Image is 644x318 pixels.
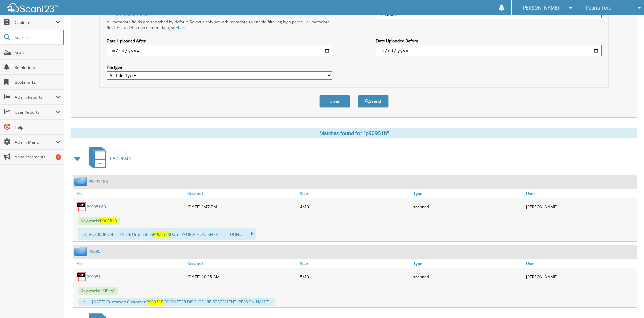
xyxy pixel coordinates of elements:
div: [PERSON_NAME] [524,270,637,283]
span: P90951B [153,231,170,237]
a: here [178,25,187,31]
div: 5MB [298,270,411,283]
span: Scan [15,50,60,55]
input: end [376,45,602,56]
div: ...: ___ [DATE] Customer: Customer: ODOMETER DISCLOSURE STATEMENT [PERSON_NAME]... [78,298,275,306]
span: User Reports [15,109,56,115]
label: File type [107,64,332,70]
span: Admin Menu [15,139,56,145]
div: 4MB [298,200,411,213]
div: All metadata fields are searched by default. Select a cabinet with metadata to enable filtering b... [107,19,332,31]
a: Size [298,259,411,268]
div: ...3) BO3000R Vehicle Sold: Origination Date: PEORIA FORD SHEET - ... , DON... [78,228,256,240]
a: File [73,259,186,268]
span: P90951B [147,299,164,305]
a: P909518B [87,204,106,210]
a: Size [298,189,411,198]
a: Type [411,189,524,198]
span: Admin Reports [15,94,56,100]
img: PDF.png [76,272,87,282]
span: Announcements [15,154,60,160]
img: scan123-logo-white.svg [7,3,58,12]
span: P90951B [100,218,117,224]
a: File [73,189,186,198]
div: [DATE] 1:47 PM [186,200,298,213]
span: CAR DEALS [110,155,131,161]
div: [DATE] 10:35 AM [186,270,298,283]
div: scanned [411,270,524,283]
span: Search [15,35,59,40]
button: Clear [319,95,350,108]
img: folder2.png [74,247,89,256]
a: Created [186,259,298,268]
div: scanned [411,200,524,213]
img: PDF.png [76,202,87,212]
a: P90951 [87,274,101,280]
label: Date Uploaded After [107,38,332,44]
span: Peoria Ford [586,6,612,10]
a: Type [411,259,524,268]
label: Date Uploaded Before [376,38,602,44]
span: Keywords: P90951 [78,287,118,295]
span: [PERSON_NAME] [521,6,559,10]
img: folder2.png [74,177,89,186]
span: Help [15,124,60,130]
div: [PERSON_NAME] [524,200,637,213]
span: Reminders [15,64,60,70]
a: User [524,189,637,198]
a: P909518B [89,179,108,184]
span: Bookmarks [15,79,60,85]
a: User [524,259,637,268]
a: CAR DEALS [85,145,131,172]
a: P90951 [89,248,103,254]
input: start [107,45,332,56]
span: Keywords: [78,217,120,225]
a: Created [186,189,298,198]
button: Search [358,95,389,108]
div: Matches found for "p90951b" [71,128,637,138]
span: Cabinets [15,20,56,25]
div: 1 [56,154,61,160]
